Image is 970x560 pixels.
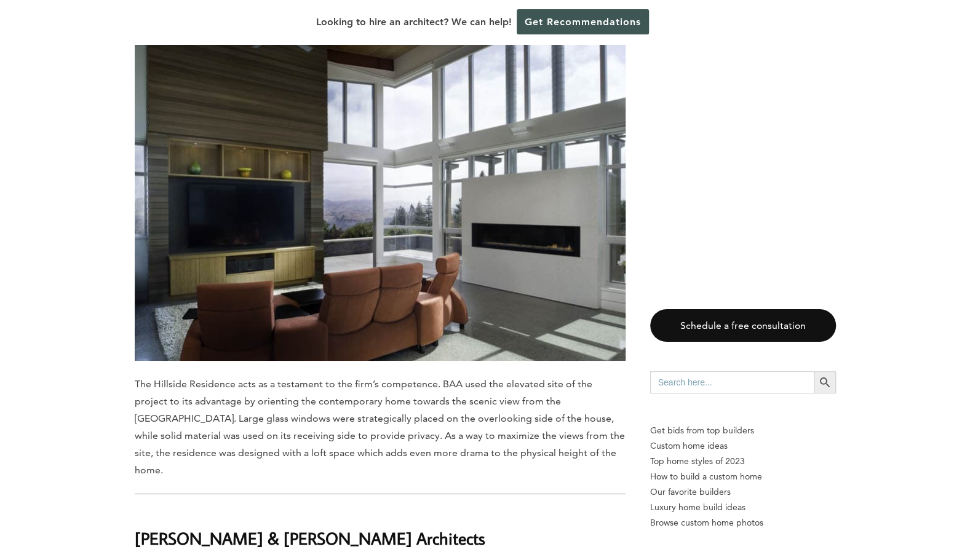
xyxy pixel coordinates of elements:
[650,484,836,500] a: Our favorite builders
[650,309,836,342] a: Schedule a free consultation
[517,9,649,34] a: Get Recommendations
[135,527,485,549] strong: [PERSON_NAME] & [PERSON_NAME] Architects
[650,423,836,438] p: Get bids from top builders
[650,515,836,530] a: Browse custom home photos
[818,376,832,389] svg: Search
[650,371,814,393] input: Search here...
[650,454,836,469] a: Top home styles of 2023
[135,378,625,476] span: The Hillside Residence acts as a testament to the firm’s competence. BAA used the elevated site o...
[650,438,836,454] a: Custom home ideas
[908,499,955,545] iframe: Drift Widget Chat Controller
[650,469,836,484] a: How to build a custom home
[650,500,836,515] a: Luxury home build ideas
